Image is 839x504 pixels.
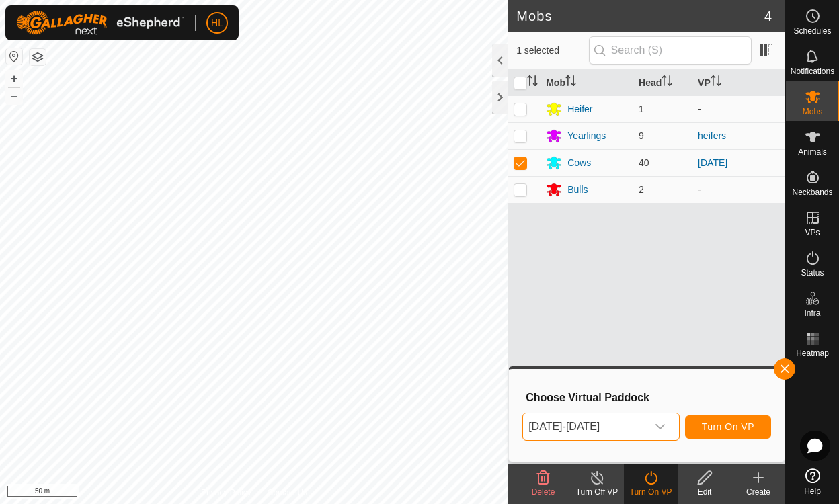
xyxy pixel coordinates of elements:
button: Turn On VP [685,415,771,439]
span: Mobs [803,108,822,116]
span: 9 [639,130,644,141]
p-sorticon: Activate to sort [662,77,672,88]
h3: Choose Virtual Paddock [526,391,771,404]
span: 1 [639,103,644,114]
div: Cows [567,156,591,170]
td: - [692,95,785,122]
th: VP [692,70,785,96]
a: Help [786,463,839,501]
input: Search (S) [589,36,752,65]
a: heifers [698,130,726,141]
div: Turn On VP [624,486,678,498]
span: 40 [639,157,649,168]
span: Delete [532,487,555,497]
button: Map Layers [30,49,46,65]
span: Animals [798,148,827,156]
p-sorticon: Activate to sort [711,77,721,88]
div: Bulls [567,183,588,197]
span: aug 26-27 [523,413,646,440]
div: Create [731,486,785,498]
div: dropdown trigger [647,413,674,440]
span: Help [804,487,821,495]
span: HL [211,16,223,30]
div: Turn Off VP [570,486,624,498]
h2: Mobs [516,8,764,24]
span: Status [801,269,824,277]
span: VPs [805,228,820,237]
button: – [6,88,22,104]
span: Neckbands [792,188,832,196]
span: Notifications [791,67,834,75]
th: Head [633,70,692,96]
span: 1 selected [516,44,588,58]
span: Heatmap [796,349,829,358]
div: Yearlings [567,129,606,143]
img: Gallagher Logo [16,11,184,35]
a: [DATE] [698,157,727,168]
div: Edit [678,486,731,498]
th: Mob [541,70,633,96]
td: - [692,176,785,203]
span: 4 [764,6,772,26]
a: Privacy Policy [201,487,251,499]
button: Reset Map [6,48,22,65]
span: 2 [639,184,644,195]
span: Turn On VP [702,421,754,432]
p-sorticon: Activate to sort [527,77,538,88]
span: Infra [804,309,820,317]
div: Heifer [567,102,592,116]
span: Schedules [793,27,831,35]
button: + [6,71,22,87]
p-sorticon: Activate to sort [565,77,576,88]
a: Contact Us [268,487,307,499]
